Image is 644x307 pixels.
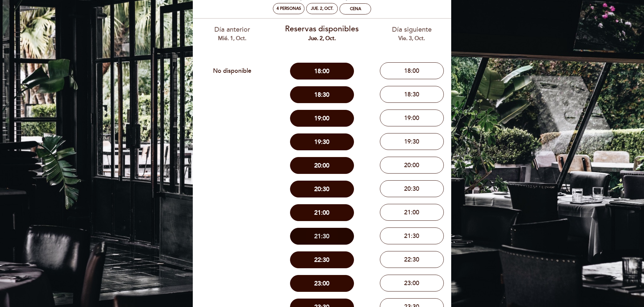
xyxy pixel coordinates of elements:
button: 18:00 [290,63,354,80]
button: 21:30 [290,228,354,245]
button: 18:30 [290,86,354,103]
button: 20:30 [290,181,354,197]
button: 23:00 [290,275,354,292]
button: 20:30 [380,180,444,197]
div: jue. 2, oct. [311,6,333,11]
button: 19:30 [380,133,444,150]
button: 21:00 [290,204,354,221]
button: 22:30 [290,251,354,268]
div: mié. 1, oct. [192,35,272,42]
button: 19:00 [380,110,444,126]
button: 20:00 [290,157,354,174]
div: Día anterior [192,25,272,42]
div: jue. 2, oct. [282,35,362,42]
div: vie. 3, oct. [372,35,452,42]
div: Cena [350,6,361,11]
button: 18:30 [380,86,444,103]
div: Reservas disponibles [282,24,362,42]
button: No disponible [200,62,264,79]
button: 19:30 [290,133,354,150]
button: 20:00 [380,157,444,174]
button: 21:00 [380,204,444,221]
div: Día siguiente [372,25,452,42]
button: 23:00 [380,275,444,291]
span: 4 personas [277,6,301,11]
button: 21:30 [380,227,444,244]
button: 22:30 [380,251,444,268]
button: 18:00 [380,62,444,79]
button: 19:00 [290,110,354,127]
